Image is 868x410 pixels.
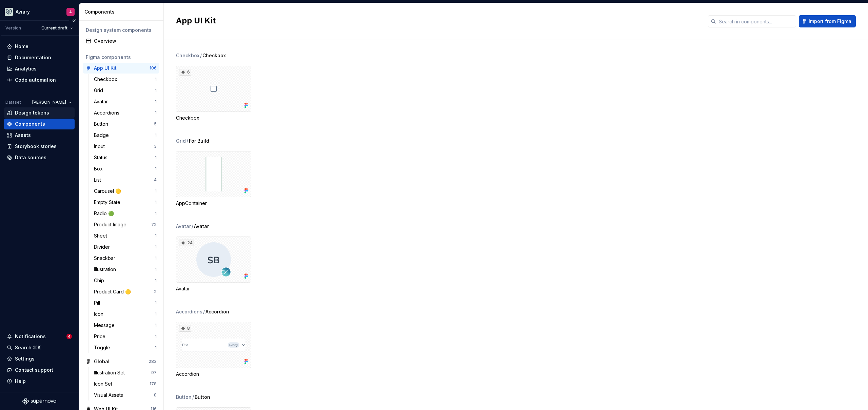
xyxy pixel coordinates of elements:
[91,342,159,353] a: Toggle1
[200,52,202,59] span: /
[15,77,56,83] div: Code automation
[94,143,107,150] div: Input
[5,100,21,105] div: Dataset
[86,54,157,61] div: Figma components
[15,378,26,385] div: Help
[94,76,120,83] div: Checkbox
[4,75,75,85] a: Code automation
[94,109,122,116] div: Accordions
[91,219,159,230] a: Product Image72
[4,331,75,342] button: Notifications4
[150,381,157,387] div: 178
[94,288,134,295] div: Product Card 🟡
[179,325,191,332] div: 8
[202,52,226,59] span: Checkbox
[83,356,159,367] a: Global283
[176,371,251,377] div: Accordion
[176,394,192,401] div: Button
[91,253,159,264] a: Snackbar1
[15,344,41,351] div: Search ⌘K
[1,4,77,19] button: AviaryA
[15,143,57,150] div: Storybook stories
[94,266,119,273] div: Illustration
[66,334,72,339] span: 4
[154,289,157,294] div: 2
[155,244,157,250] div: 1
[91,163,159,174] a: Box1
[94,165,105,172] div: Box
[809,18,851,25] span: Import from Figma
[155,267,157,272] div: 1
[176,237,251,292] div: 24Avatar
[91,275,159,286] a: Chip1
[16,8,30,15] div: Aviary
[94,132,112,139] div: Badge
[91,175,159,185] a: List4
[91,130,159,141] a: Badge1
[91,242,159,252] a: Divider1
[94,210,117,217] div: Radio 🟢
[15,355,35,362] div: Settings
[155,88,157,93] div: 1
[4,152,75,163] a: Data sources
[15,109,49,116] div: Design tokens
[15,121,45,127] div: Components
[94,98,111,105] div: Avatar
[155,200,157,205] div: 1
[155,233,157,239] div: 1
[155,166,157,171] div: 1
[86,27,157,34] div: Design system components
[94,381,115,387] div: Icon Set
[155,132,157,138] div: 1
[176,223,191,230] div: Avatar
[94,188,124,194] div: Carousel 🟡
[205,308,229,315] span: Accordion
[91,141,159,152] a: Input3
[94,358,110,365] div: Global
[84,8,161,15] div: Components
[4,52,75,63] a: Documentation
[94,322,117,329] div: Message
[5,8,13,16] img: 256e2c79-9abd-4d59-8978-03feab5a3943.png
[150,65,157,71] div: 106
[799,15,856,27] button: Import from Figma
[4,376,75,387] button: Help
[91,230,159,241] a: Sheet1
[94,87,106,94] div: Grid
[155,278,157,283] div: 1
[155,311,157,317] div: 1
[91,331,159,342] a: Price1
[15,367,53,373] div: Contact support
[94,221,129,228] div: Product Image
[203,308,205,315] span: /
[149,359,157,364] div: 283
[176,151,251,207] div: AppContainer
[94,177,104,183] div: List
[22,398,56,405] svg: Supernova Logo
[94,277,107,284] div: Chip
[176,308,202,315] div: Accordions
[91,85,159,96] a: Grid1
[83,36,159,46] a: Overview
[91,264,159,275] a: Illustration1
[91,309,159,320] a: Icon1
[91,197,159,208] a: Empty State1
[151,222,157,227] div: 72
[155,110,157,116] div: 1
[155,255,157,261] div: 1
[94,38,157,44] div: Overview
[94,392,126,398] div: Visual Assets
[155,77,157,82] div: 1
[15,333,46,340] div: Notifications
[91,320,159,331] a: Message1
[5,25,21,31] div: Version
[69,9,72,15] div: A
[91,152,159,163] a: Status1
[15,43,28,50] div: Home
[4,119,75,129] a: Components
[4,107,75,118] a: Design tokens
[91,390,159,401] a: Visual Assets8
[83,63,159,74] a: App UI Kit106
[155,99,157,104] div: 1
